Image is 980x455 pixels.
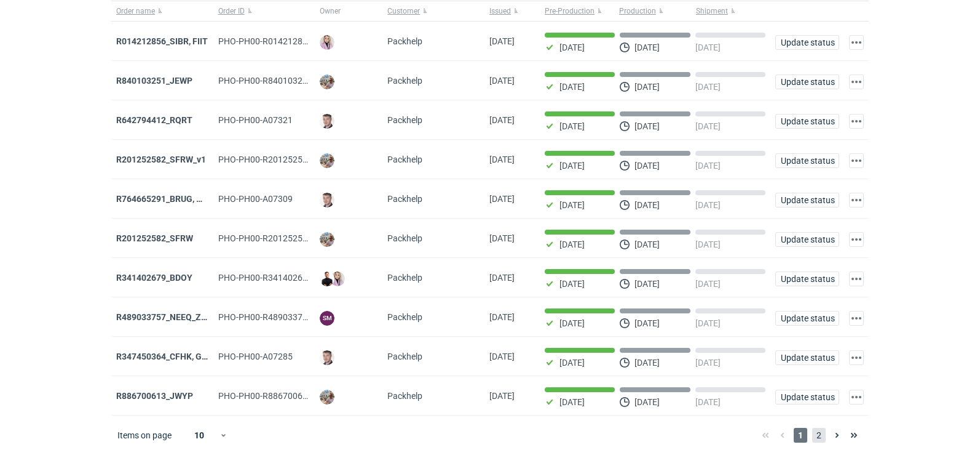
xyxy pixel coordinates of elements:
[634,397,660,407] p: [DATE]
[775,390,839,405] button: Update status
[387,312,422,322] span: Packhelp
[545,6,595,16] span: Pre-Production
[634,42,660,52] p: [DATE]
[489,273,515,283] span: 29/09/2025
[695,200,721,210] p: [DATE]
[559,200,585,210] p: [DATE]
[781,196,834,204] span: Update status
[320,311,334,326] figcaption: SM
[387,76,422,86] span: Packhelp
[489,115,515,125] span: 03/10/2025
[489,233,515,243] span: 30/09/2025
[111,1,213,21] button: Order name
[559,318,585,328] p: [DATE]
[812,428,826,443] span: 2
[489,194,515,204] span: 01/10/2025
[775,35,839,50] button: Update status
[387,6,420,16] span: Customer
[695,279,721,289] p: [DATE]
[634,358,660,368] p: [DATE]
[387,233,422,243] span: Packhelp
[559,161,585,171] p: [DATE]
[694,1,770,21] button: Shipment
[116,155,206,164] a: R201252582_SFRW_v1
[218,36,354,46] span: PHO-PH00-R014212856_SIBR,-FIIT
[218,273,338,283] span: PHO-PH00-R341402679_BDOY
[695,121,721,131] p: [DATE]
[559,42,585,52] p: [DATE]
[781,78,834,86] span: Update status
[559,397,585,407] p: [DATE]
[218,194,293,204] span: PHO-PH00-A07309
[559,240,585,249] p: [DATE]
[116,115,192,125] a: R642794412_RQRT
[849,35,864,50] button: Actions
[849,311,864,326] button: Actions
[116,391,193,401] a: R886700613_JWYP
[559,82,585,92] p: [DATE]
[634,82,660,92] p: [DATE]
[617,1,694,21] button: Production
[320,272,334,286] img: Tomasz Kubiak
[489,312,515,322] span: 29/09/2025
[116,312,324,322] a: R489033757_NEEQ_ZVYP_WVPK_PHVG_SDDZ_GAYC
[619,6,656,16] span: Production
[634,200,660,210] p: [DATE]
[218,352,293,361] span: PHO-PH00-A07285
[320,114,334,129] img: Maciej Sikora
[387,391,422,401] span: Packhelp
[320,390,334,405] img: Michał Palasek
[218,155,353,164] span: PHO-PH00-R201252582_SFRW_V1
[695,397,721,407] p: [DATE]
[634,161,660,171] p: [DATE]
[320,35,334,50] img: Klaudia Wiśniewska
[695,82,721,92] p: [DATE]
[484,1,540,21] button: Issued
[116,36,208,46] strong: R014212856_SIBR, FIIT
[849,114,864,129] button: Actions
[634,240,660,249] p: [DATE]
[218,76,339,86] span: PHO-PH00-R840103251_JEWP
[320,350,334,365] img: Maciej Sikora
[695,240,721,249] p: [DATE]
[320,74,334,89] img: Michał Palasek
[849,272,864,286] button: Actions
[775,232,839,247] button: Update status
[387,115,422,125] span: Packhelp
[116,352,218,361] a: R347450364_CFHK, GKSJ
[320,193,334,207] img: Maciej Sikora
[382,1,484,21] button: Customer
[116,76,192,86] a: R840103251_JEWP
[387,155,422,164] span: Packhelp
[695,161,721,171] p: [DATE]
[695,358,721,368] p: [DATE]
[117,429,172,441] span: Items on page
[218,312,467,322] span: PHO-PH00-R489033757_NEEQ_ZVYP_WVPK_PHVG_SDDZ_GAYC
[489,36,515,46] span: 06/10/2025
[116,273,192,283] strong: R341402679_BDOY
[489,76,515,86] span: 03/10/2025
[849,74,864,89] button: Actions
[180,427,219,444] div: 10
[387,352,422,361] span: Packhelp
[559,358,585,368] p: [DATE]
[634,318,660,328] p: [DATE]
[775,272,839,286] button: Update status
[775,193,839,207] button: Update status
[696,6,728,16] span: Shipment
[781,38,834,47] span: Update status
[116,194,219,204] a: R764665291_BRUG, HPRK
[849,153,864,168] button: Actions
[489,155,515,164] span: 01/10/2025
[775,311,839,326] button: Update status
[330,272,345,286] img: Klaudia Wiśniewska
[849,232,864,247] button: Actions
[849,350,864,365] button: Actions
[781,314,834,323] span: Update status
[320,153,334,168] img: Michał Palasek
[559,279,585,289] p: [DATE]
